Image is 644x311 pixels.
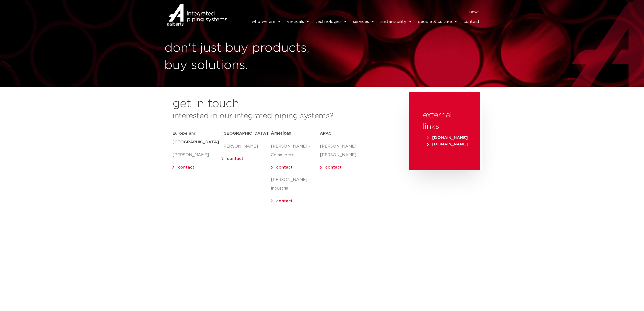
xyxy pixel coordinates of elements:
[271,176,320,193] p: [PERSON_NAME] – Industrial
[380,16,412,27] a: sustainability
[172,97,239,110] h2: get in touch
[316,16,347,27] a: technologies
[235,8,480,16] nav: Menu
[353,16,375,27] a: services
[427,136,468,140] span: [DOMAIN_NAME]
[227,157,243,161] a: contact
[178,165,194,169] a: contact
[325,165,342,169] a: contact
[276,199,293,203] a: contact
[271,142,320,159] p: [PERSON_NAME] – Commercial
[172,151,221,159] p: [PERSON_NAME]
[221,129,271,138] h5: [GEOGRAPHIC_DATA]
[320,142,369,159] p: [PERSON_NAME] [PERSON_NAME]
[427,142,468,146] span: [DOMAIN_NAME]
[172,131,219,144] strong: Europe and [GEOGRAPHIC_DATA]
[172,110,396,122] h3: interested in our integrated piping systems?
[423,110,466,132] h3: external links
[221,142,271,151] p: [PERSON_NAME]
[276,165,293,169] a: contact
[425,136,469,140] a: [DOMAIN_NAME]
[463,16,480,27] a: contact
[469,8,480,16] a: news
[418,16,458,27] a: people & culture
[320,129,369,138] h5: APAC
[271,131,291,135] span: Americas
[164,40,319,74] h1: don't just buy products, buy solutions.
[425,142,469,146] a: [DOMAIN_NAME]
[252,16,281,27] a: who we are
[287,16,310,27] a: verticals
